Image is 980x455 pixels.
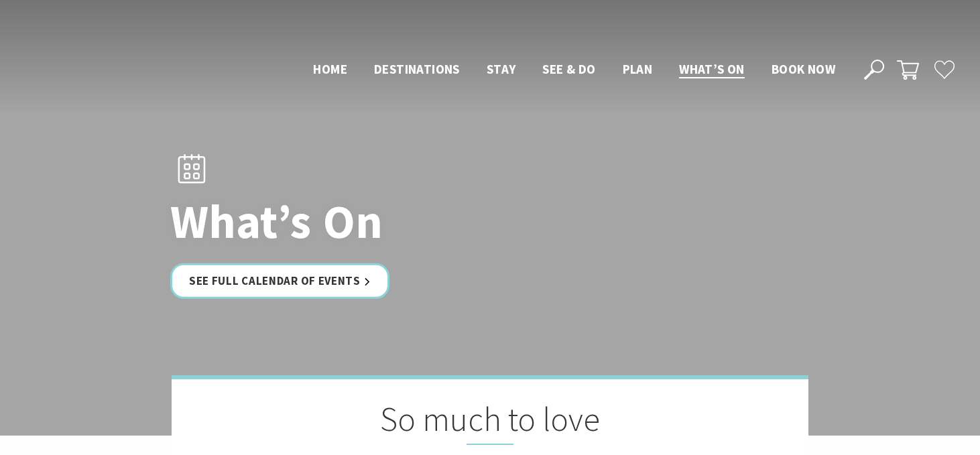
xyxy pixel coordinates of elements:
[239,399,741,445] h2: So much to love
[170,263,389,299] a: See Full Calendar of Events
[487,61,516,77] span: Stay
[542,61,595,77] span: See & Do
[679,61,745,77] span: What’s On
[623,61,653,77] span: Plan
[772,61,835,77] span: Book now
[374,61,460,77] span: Destinations
[313,61,347,77] span: Home
[170,196,549,247] h1: What’s On
[300,59,849,81] nav: Main Menu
